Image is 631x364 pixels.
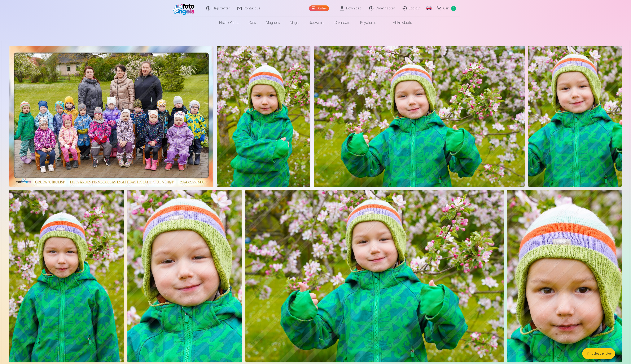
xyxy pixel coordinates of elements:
a: Photo prints [214,17,244,28]
a: Magnets [261,17,285,28]
span: Сart [443,6,450,11]
a: Mugs [285,17,304,28]
img: /fa1 [173,2,197,15]
a: All products [381,17,417,28]
button: Upload photos [582,348,615,359]
a: Keychains [355,17,381,28]
span: 0 [451,6,456,11]
a: Sets [244,17,261,28]
a: Gallery [309,5,329,11]
a: Souvenirs [304,17,329,28]
a: Calendars [329,17,355,28]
